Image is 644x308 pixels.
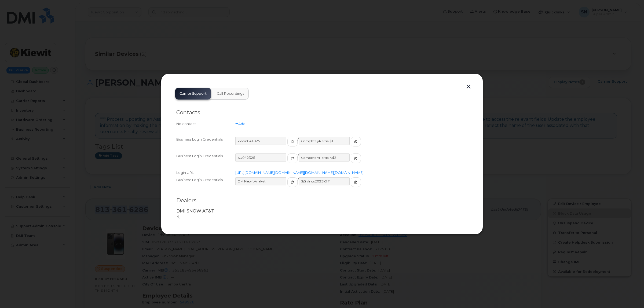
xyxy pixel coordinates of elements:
div: Business Login Credentials [176,177,235,192]
button: copy to clipboard [351,153,361,163]
div: Login URL [176,170,235,175]
iframe: Messenger Launcher [621,285,640,304]
div: / [235,177,468,192]
button: copy to clipboard [351,137,361,146]
div: Business Login Credentials [176,153,235,168]
a: Add [235,122,246,126]
div: No contact [176,121,235,126]
h2: Dealers [176,197,468,204]
div: / [235,137,468,151]
p: - [176,214,468,219]
button: copy to clipboard [287,137,298,146]
div: / [235,153,468,168]
span: Call Recordings [217,91,244,96]
button: copy to clipboard [351,177,361,187]
button: copy to clipboard [287,153,298,163]
div: Business Login Credentials [176,137,235,151]
button: copy to clipboard [287,177,298,187]
h2: Contacts [176,109,468,116]
p: DMI SNOW AT&T [176,208,468,214]
a: [URL][DOMAIN_NAME][DOMAIN_NAME][DOMAIN_NAME][DOMAIN_NAME] [235,170,364,175]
